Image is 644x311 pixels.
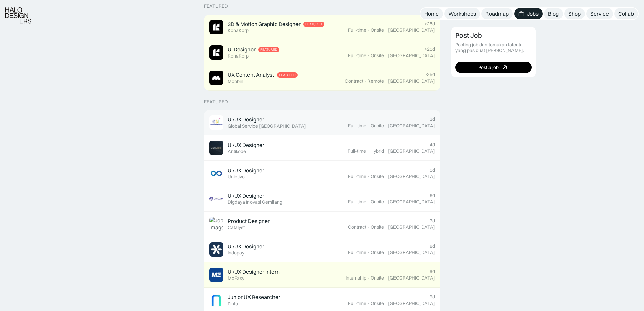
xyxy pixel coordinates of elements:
[260,48,277,52] div: Featured
[209,217,223,231] img: Job Image
[228,141,264,149] div: UI/UX Designer
[367,53,370,59] div: ·
[348,27,366,33] div: Full-time
[228,301,238,307] div: Pintu
[388,174,435,179] div: [GEOGRAPHIC_DATA]
[367,27,370,33] div: ·
[430,243,435,249] div: 8d
[424,72,435,77] div: >25d
[424,46,435,52] div: >25d
[367,123,370,129] div: ·
[228,71,274,79] div: UX Content Analyst
[371,301,384,306] div: Onsite
[367,301,370,306] div: ·
[367,224,370,230] div: ·
[385,174,387,179] div: ·
[367,148,369,154] div: ·
[420,8,443,19] a: Home
[228,294,280,301] div: Junior UX Researcher
[448,10,476,17] div: Workshops
[367,78,384,84] div: Remote
[204,40,440,65] a: Job ImageUI DesignerFeaturedKonaKorp>25dFull-time·Onsite·[GEOGRAPHIC_DATA]
[618,10,634,17] div: Collab
[209,45,223,60] img: Job Image
[367,275,370,281] div: ·
[209,242,223,257] img: Job Image
[209,115,223,130] img: Job Image
[371,53,384,59] div: Onsite
[228,243,264,250] div: UI/UX Designer
[204,135,440,161] a: Job ImageUI/UX DesignerAntikode4dFull-time·Hybrid·[GEOGRAPHIC_DATA]
[204,212,440,237] a: Job ImageProduct DesignerCatalyst7dContract·Onsite·[GEOGRAPHIC_DATA]
[209,268,223,282] img: Job Image
[388,148,435,154] div: [GEOGRAPHIC_DATA]
[370,148,384,154] div: Hybrid
[614,8,638,19] a: Collab
[348,148,366,154] div: Full-time
[228,28,249,34] div: KonaKorp
[444,8,480,19] a: Workshops
[209,20,223,34] img: Job Image
[367,174,370,179] div: ·
[385,199,387,205] div: ·
[204,237,440,262] a: Job ImageUI/UX DesignerIndepay8dFull-time·Onsite·[GEOGRAPHIC_DATA]
[348,53,366,59] div: Full-time
[430,269,435,274] div: 9d
[204,262,440,288] a: Job ImageUI/UX Designer InternMcEasy9dInternship·Onsite·[GEOGRAPHIC_DATA]
[228,268,280,275] div: UI/UX Designer Intern
[385,275,387,281] div: ·
[371,199,384,205] div: Onsite
[209,71,223,85] img: Job Image
[455,62,532,73] a: Post a job
[385,250,387,256] div: ·
[367,199,370,205] div: ·
[388,27,435,33] div: [GEOGRAPHIC_DATA]
[388,224,435,230] div: [GEOGRAPHIC_DATA]
[305,22,322,26] div: Featured
[204,186,440,212] a: Job ImageUI/UX DesignerDigdaya Inovasi Gemilang6dFull-time·Onsite·[GEOGRAPHIC_DATA]
[385,78,387,84] div: ·
[348,174,366,179] div: Full-time
[371,224,384,230] div: Onsite
[385,53,387,59] div: ·
[568,10,581,17] div: Shop
[371,27,384,33] div: Onsite
[430,294,435,300] div: 9d
[228,199,282,205] div: Digdaya Inovasi Gemilang
[385,27,387,33] div: ·
[430,193,435,198] div: 6d
[385,123,387,129] div: ·
[430,218,435,224] div: 7d
[527,10,539,17] div: Jobs
[544,8,563,19] a: Blog
[430,167,435,173] div: 5d
[388,301,435,306] div: [GEOGRAPHIC_DATA]
[364,78,367,84] div: ·
[228,250,244,256] div: Indepay
[204,65,440,91] a: Job ImageUX Content AnalystFeaturedMobbin>25dContract·Remote·[GEOGRAPHIC_DATA]
[228,225,245,230] div: Catalyst
[388,53,435,59] div: [GEOGRAPHIC_DATA]
[388,78,435,84] div: [GEOGRAPHIC_DATA]
[371,275,384,281] div: Onsite
[228,79,243,84] div: Mobbin
[228,192,264,199] div: UI/UX Designer
[385,224,387,230] div: ·
[228,174,245,180] div: Unictive
[348,123,366,129] div: Full-time
[204,161,440,186] a: Job ImageUI/UX DesignerUnictive5dFull-time·Onsite·[GEOGRAPHIC_DATA]
[204,99,228,105] div: Featured
[478,64,499,70] div: Post a job
[204,110,440,135] a: Job ImageUI/UX DesignerGlobal Service [GEOGRAPHIC_DATA]3dFull-time·Onsite·[GEOGRAPHIC_DATA]
[371,174,384,179] div: Onsite
[485,10,509,17] div: Roadmap
[455,42,532,53] div: Posting job dan temukan talenta yang pas buat [PERSON_NAME].
[348,301,366,306] div: Full-time
[371,250,384,256] div: Onsite
[228,275,244,281] div: McEasy
[348,224,366,230] div: Contract
[204,3,228,9] div: Featured
[228,21,301,28] div: 3D & Motion Graphic Designer
[388,199,435,205] div: [GEOGRAPHIC_DATA]
[228,218,270,225] div: Product Designer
